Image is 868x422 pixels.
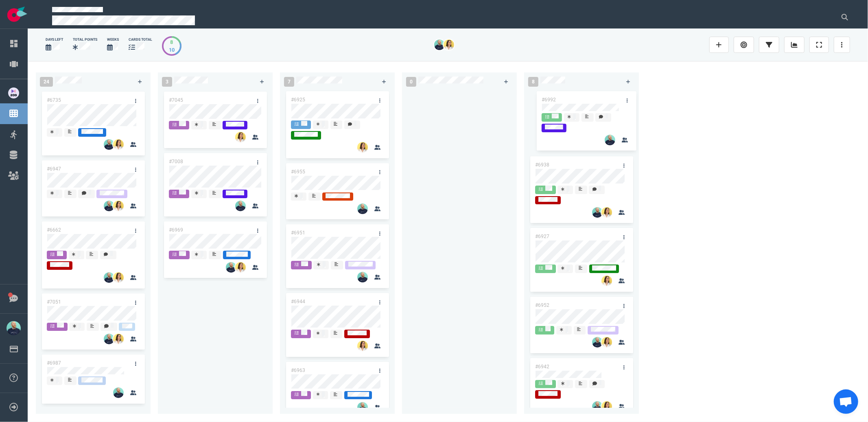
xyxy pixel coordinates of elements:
[226,262,236,273] img: 26
[291,230,305,236] a: #6951
[592,337,603,348] img: 26
[46,37,63,42] div: days left
[834,389,858,414] div: Ouvrir le chat
[357,341,368,351] img: 26
[104,139,114,150] img: 26
[47,166,61,172] a: #6947
[235,201,246,211] img: 26
[104,201,114,211] img: 26
[592,401,603,412] img: 26
[357,142,368,153] img: 26
[47,97,61,103] a: #6735
[357,272,368,282] img: 26
[601,401,612,412] img: 26
[291,169,305,175] a: #6955
[104,272,114,283] img: 26
[434,39,445,50] img: 26
[104,334,114,344] img: 26
[601,276,612,286] img: 26
[107,37,119,42] div: Weeks
[535,364,549,370] a: #6942
[73,37,97,42] div: Total Points
[169,46,175,54] div: 10
[113,139,124,150] img: 26
[169,159,183,164] a: #7008
[444,39,454,50] img: 26
[601,337,612,348] img: 26
[357,203,368,214] img: 26
[47,360,61,366] a: #6987
[528,77,538,87] span: 8
[129,37,152,42] div: cards total
[406,77,416,87] span: 0
[113,387,124,398] img: 26
[47,299,61,305] a: #7051
[284,77,294,87] span: 7
[291,299,305,304] a: #6944
[169,38,175,46] div: 8
[235,132,246,142] img: 26
[162,77,172,87] span: 3
[601,207,612,218] img: 26
[357,402,368,413] img: 26
[291,367,305,373] a: #6963
[291,97,305,103] a: #6925
[535,162,549,168] a: #6938
[47,227,61,233] a: #6662
[40,77,53,87] span: 24
[235,262,246,273] img: 26
[113,272,124,283] img: 26
[592,207,603,218] img: 26
[113,334,124,344] img: 26
[169,97,183,103] a: #7045
[535,234,549,239] a: #6927
[113,201,124,211] img: 26
[535,302,549,308] a: #6952
[169,227,183,233] a: #6969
